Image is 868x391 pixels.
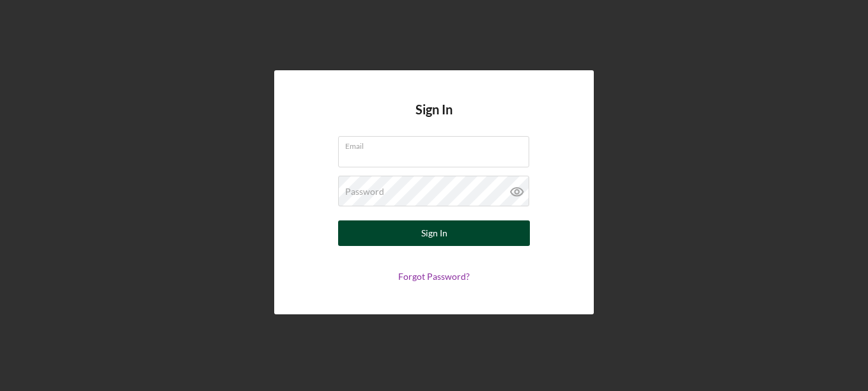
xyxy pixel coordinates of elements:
[421,220,447,246] div: Sign In
[338,220,530,246] button: Sign In
[398,271,470,282] a: Forgot Password?
[345,187,384,197] label: Password
[345,137,529,151] label: Email
[415,102,453,136] h4: Sign In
